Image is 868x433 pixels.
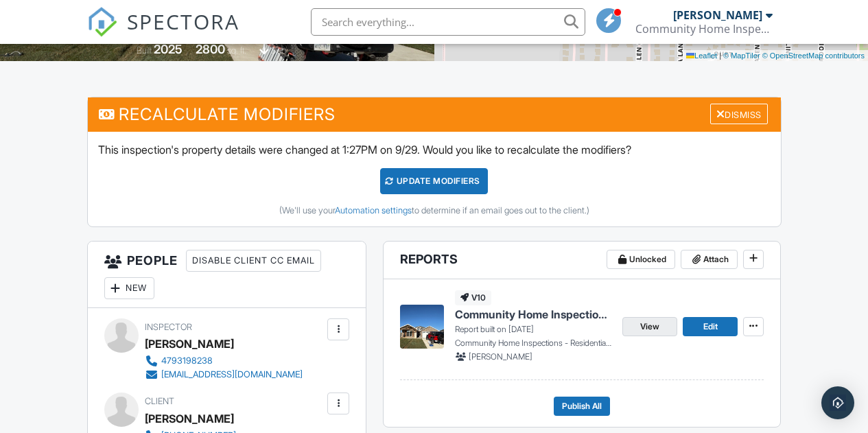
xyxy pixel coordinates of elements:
[154,42,183,56] div: 2025
[227,45,246,56] span: sq. ft.
[88,242,366,308] h3: People
[87,19,239,47] a: SPECTORA
[335,205,412,215] a: Automation settings
[635,22,773,36] div: Community Home Inspections
[87,7,117,37] img: The Best Home Inspection Software - Spectora
[145,322,192,332] span: Inspector
[673,8,762,22] div: [PERSON_NAME]
[145,333,234,354] div: [PERSON_NAME]
[98,205,771,216] div: (We'll use your to determine if an email goes out to the client.)
[137,45,152,56] span: Built
[104,277,154,299] div: New
[710,104,768,125] div: Dismiss
[686,51,717,60] a: Leaflet
[145,368,303,382] a: [EMAIL_ADDRESS][DOMAIN_NAME]
[271,45,286,56] span: slab
[380,168,488,194] div: UPDATE Modifiers
[145,408,234,429] div: [PERSON_NAME]
[161,369,303,380] div: [EMAIL_ADDRESS][DOMAIN_NAME]
[186,250,321,272] div: Disable Client CC Email
[145,396,174,406] span: Client
[821,386,854,419] div: Open Intercom Messenger
[161,355,213,366] div: 4793198238
[723,51,760,60] a: © MapTiler
[145,354,303,368] a: 4793198238
[127,7,239,36] span: SPECTORA
[762,51,865,60] a: © OpenStreetMap contributors
[196,42,225,56] div: 2800
[88,132,781,226] div: This inspection's property details were changed at 1:27PM on 9/29. Would you like to recalculate ...
[88,97,781,131] h3: Recalculate Modifiers
[719,51,721,60] span: |
[311,8,585,36] input: Search everything...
